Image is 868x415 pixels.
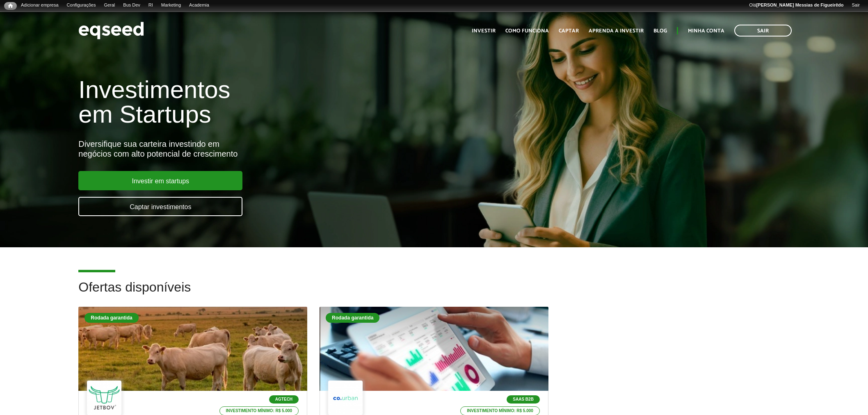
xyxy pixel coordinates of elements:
[78,171,242,190] a: Investir em startups
[78,78,500,127] h1: Investimentos em Startups
[63,2,100,9] a: Configurações
[734,25,792,36] a: Sair
[144,2,157,9] a: RI
[78,197,242,216] a: Captar investimentos
[653,28,667,34] a: Blog
[4,2,17,10] a: Início
[269,395,299,404] p: Agtech
[8,3,13,9] span: Início
[505,28,549,34] a: Como funciona
[745,2,847,9] a: Olá[PERSON_NAME] Messias de Figueirêdo
[507,395,540,404] p: SaaS B2B
[78,139,500,159] div: Diversifique sua carteira investindo em negócios com alto potencial de crescimento
[157,2,185,9] a: Marketing
[847,2,864,9] a: Sair
[589,28,644,34] a: Aprenda a investir
[756,2,843,7] strong: [PERSON_NAME] Messias de Figueirêdo
[85,313,138,323] div: Rodada garantida
[78,20,144,41] img: EqSeed
[185,2,213,9] a: Academia
[559,28,579,34] a: Captar
[78,280,789,307] h2: Ofertas disponíveis
[688,28,724,34] a: Minha conta
[326,313,379,323] div: Rodada garantida
[100,2,119,9] a: Geral
[17,2,63,9] a: Adicionar empresa
[119,2,144,9] a: Bus Dev
[472,28,496,34] a: Investir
